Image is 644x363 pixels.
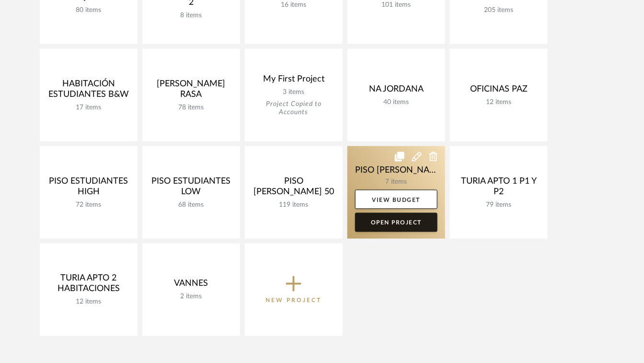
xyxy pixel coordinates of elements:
[253,100,335,117] div: Project Copied to Accounts
[150,79,232,104] div: [PERSON_NAME] RASA
[458,98,540,106] div: 12 items
[47,273,130,298] div: TURIA APTO 2 HABITACIONES
[150,279,232,293] div: VANNES
[47,201,130,209] div: 72 items
[253,1,335,9] div: 16 items
[47,6,130,14] div: 80 items
[266,296,322,305] p: New Project
[355,190,437,209] a: View Budget
[355,213,437,232] a: Open Project
[458,84,540,98] div: OFICINAS PAZ
[458,176,540,201] div: TURIA APTO 1 P1 Y P2
[355,98,437,106] div: 40 items
[47,79,130,104] div: HABITACIÓN ESTUDIANTES B&W
[150,104,232,112] div: 78 items
[150,176,232,201] div: PISO ESTUDIANTES LOW
[253,201,335,209] div: 119 items
[355,1,437,9] div: 101 items
[150,201,232,209] div: 68 items
[150,12,232,20] div: 8 items
[253,176,335,201] div: PISO [PERSON_NAME] 50
[253,74,335,88] div: My First Project
[458,201,540,209] div: 79 items
[47,104,130,112] div: 17 items
[245,244,343,336] button: New Project
[47,176,130,201] div: PISO ESTUDIANTES HIGH
[47,298,130,306] div: 12 items
[253,88,335,96] div: 3 items
[458,6,540,14] div: 205 items
[150,293,232,301] div: 2 items
[355,84,437,98] div: NA JORDANA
